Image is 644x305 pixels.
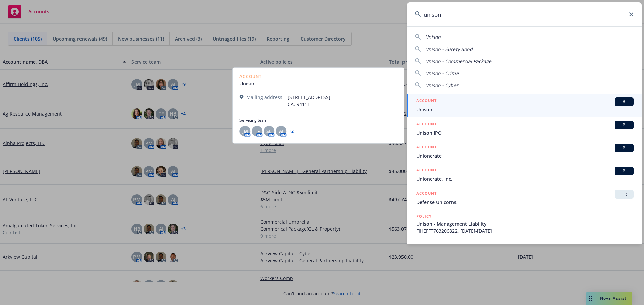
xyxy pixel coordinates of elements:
[416,167,437,175] h5: ACCOUNT
[425,82,458,88] span: Unison - Cyber
[416,199,634,206] span: Defense Unicorns
[407,140,642,163] a: ACCOUNTBIUnioncrate
[416,220,634,227] span: Unison - Management Liability
[416,175,634,182] span: Unioncrate, Inc.
[618,145,631,151] span: BI
[416,213,432,220] h5: POLICY
[425,70,459,76] span: Unison - Crime
[618,122,631,128] span: BI
[618,168,631,174] span: BI
[425,46,473,52] span: Unison - Surety Bond
[407,2,642,26] input: Search...
[425,58,491,64] span: Unison - Commercial Package
[416,227,634,234] span: FIHEFFT763206822, [DATE]-[DATE]
[416,152,634,159] span: Unioncrate
[407,209,642,238] a: POLICYUnison - Management LiabilityFIHEFFT763206822, [DATE]-[DATE]
[407,238,642,267] a: POLICY
[416,242,432,248] h5: POLICY
[416,97,437,105] h5: ACCOUNT
[416,129,634,136] span: Unison IPO
[425,34,441,40] span: Unison
[407,186,642,209] a: ACCOUNTTRDefense Unicorns
[416,106,634,113] span: Unison
[407,163,642,186] a: ACCOUNTBIUnioncrate, Inc.
[407,117,642,140] a: ACCOUNTBIUnison IPO
[618,191,631,197] span: TR
[416,121,437,129] h5: ACCOUNT
[416,144,437,152] h5: ACCOUNT
[416,190,437,198] h5: ACCOUNT
[618,99,631,105] span: BI
[407,94,642,117] a: ACCOUNTBIUnison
